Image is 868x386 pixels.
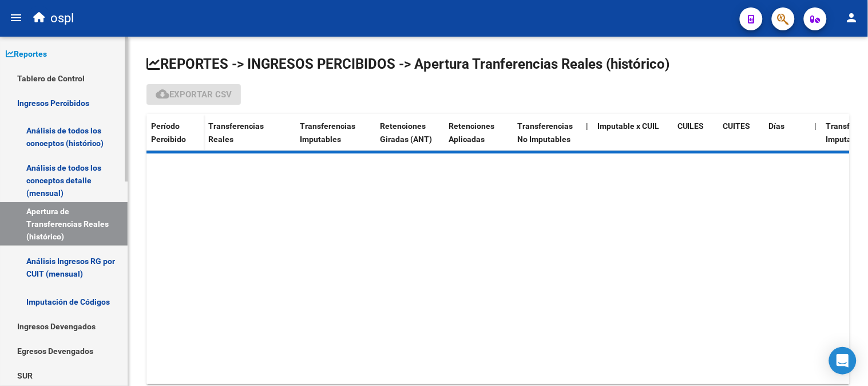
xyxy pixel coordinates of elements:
[673,114,719,162] datatable-header-cell: CUILES
[6,48,47,60] span: Reportes
[300,121,355,144] span: Transferencias Imputables
[719,114,764,162] datatable-header-cell: CUITES
[156,89,232,100] span: Exportar CSV
[444,114,513,162] datatable-header-cell: Retenciones Aplicadas
[581,114,593,162] datatable-header-cell: |
[449,121,494,144] span: Retenciones Aplicadas
[593,114,673,162] datatable-header-cell: Imputable x CUIL
[204,114,284,162] datatable-header-cell: Transferencias Reales
[146,56,669,72] span: REPORTES -> INGRESOS PERCIBIDOS -> Apertura Tranferencias Reales (histórico)
[815,121,817,131] span: |
[380,121,432,144] span: Retenciones Giradas (ANT)
[208,121,264,144] span: Transferencias Reales
[9,11,23,25] mat-icon: menu
[810,114,822,162] datatable-header-cell: |
[764,114,810,162] datatable-header-cell: Días
[513,114,581,162] datatable-header-cell: Transferencias No Imputables
[597,121,659,131] span: Imputable x CUIL
[151,121,186,144] span: Período Percibido
[677,121,704,131] span: CUILES
[829,347,857,375] div: Open Intercom Messenger
[156,87,169,101] mat-icon: cloud_download
[375,114,444,162] datatable-header-cell: Retenciones Giradas (ANT)
[50,6,74,31] span: ospl
[517,121,573,144] span: Transferencias No Imputables
[586,121,588,131] span: |
[845,11,859,25] mat-icon: person
[146,84,241,105] button: Exportar CSV
[723,121,751,131] span: CUITES
[769,121,785,131] span: Días
[146,114,204,162] datatable-header-cell: Período Percibido
[295,114,375,162] datatable-header-cell: Transferencias Imputables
